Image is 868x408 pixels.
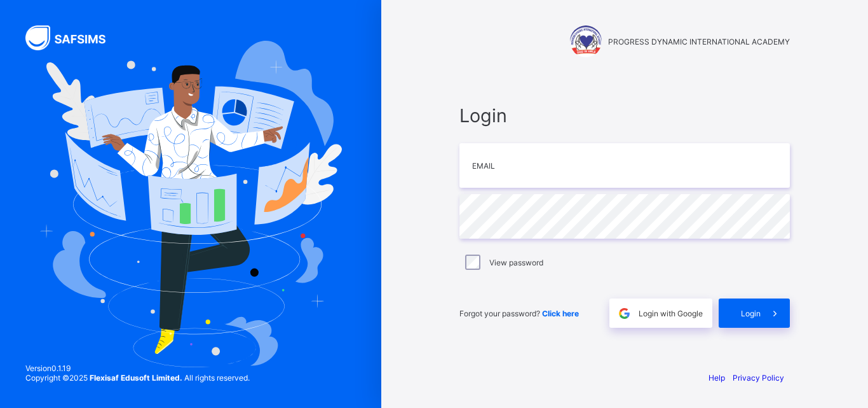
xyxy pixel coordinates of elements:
[459,309,579,318] span: Forgot your password?
[25,373,250,383] span: Copyright © 2025 All rights reserved.
[608,37,790,46] span: PROGRESS DYNAMIC INTERNATIONAL ACADEMY
[25,25,121,50] img: SAFSIMS Logo
[733,373,784,383] a: Privacy Policy
[489,258,543,267] label: View password
[617,306,632,321] img: google.396cfc9801f0270233282035f929180a.svg
[25,363,250,373] span: Version 0.1.19
[639,309,703,318] span: Login with Google
[709,373,725,383] a: Help
[459,104,790,127] span: Login
[90,373,182,383] strong: Flexisaf Edusoft Limited.
[39,41,342,367] img: Hero Image
[741,309,761,318] span: Login
[542,309,579,318] a: Click here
